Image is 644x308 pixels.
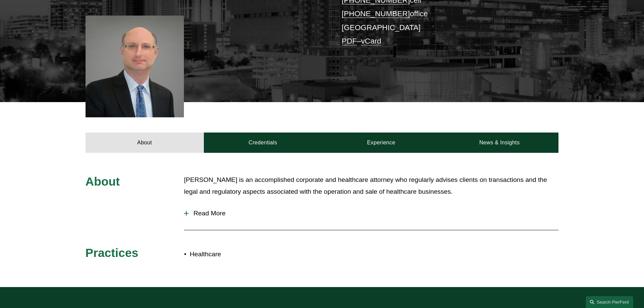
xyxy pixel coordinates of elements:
[189,210,558,217] span: Read More
[86,133,204,153] a: About
[586,296,633,308] a: Search this site
[440,133,558,153] a: News & Insights
[184,174,558,197] p: [PERSON_NAME] is an accomplished corporate and healthcare attorney who regularly advises clients ...
[342,9,410,18] a: [PHONE_NUMBER]
[86,175,120,188] span: About
[184,205,558,222] button: Read More
[204,133,322,153] a: Credentials
[190,248,322,260] p: Healthcare
[86,246,139,259] span: Practices
[342,37,357,45] a: PDF
[322,133,440,153] a: Experience
[361,37,381,45] a: vCard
